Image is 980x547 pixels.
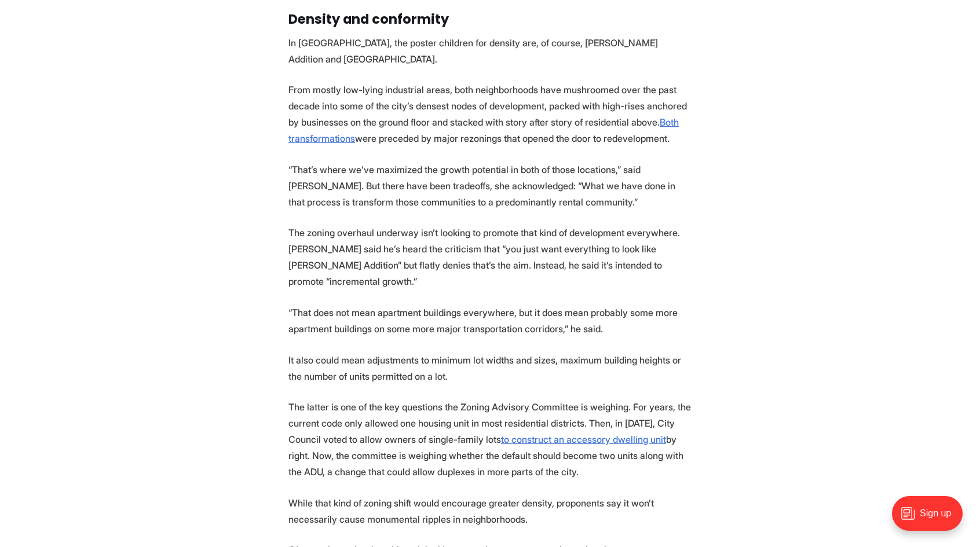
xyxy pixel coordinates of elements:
[288,399,692,480] p: The latter is one of the key questions the Zoning Advisory Committee is weighing. For years, the ...
[288,304,692,337] p: “That does not mean apartment buildings everywhere, but it does mean probably some more apartment...
[288,495,692,527] p: While that kind of zoning shift would encourage greater density, proponents say it won’t necessar...
[501,434,666,445] a: to construct an accessory dwelling unit
[288,133,355,144] a: transformations
[288,225,692,289] p: The zoning overhaul underway isn’t looking to promote that kind of development everywhere. [PERSO...
[288,82,692,146] p: From mostly low-lying industrial areas, both neighborhoods have mushroomed over the past decade i...
[660,116,679,128] a: Both
[288,352,692,384] p: It also could mean adjustments to minimum lot widths and sizes, maximum building heights or the n...
[288,35,692,67] p: In [GEOGRAPHIC_DATA], the poster children for density are, of course, [PERSON_NAME] Addition and ...
[288,161,692,210] p: “That’s where we’ve maximized the growth potential in both of those locations,” said [PERSON_NAME...
[882,490,980,547] iframe: portal-trigger
[288,10,449,28] strong: Density and conformity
